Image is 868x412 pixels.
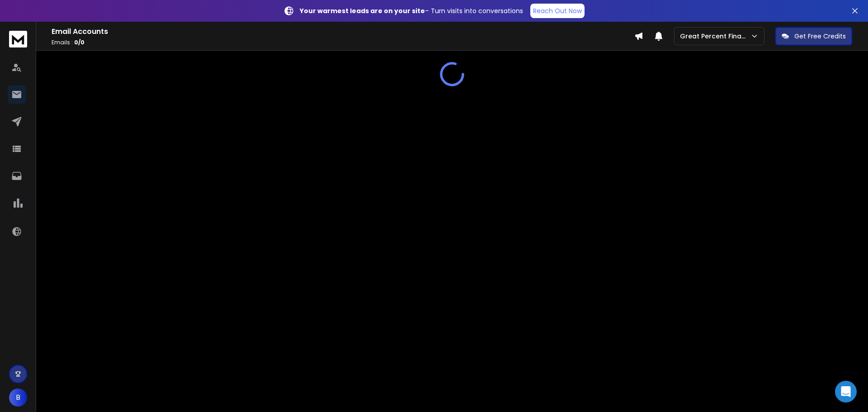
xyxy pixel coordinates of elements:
p: Emails : [52,39,634,46]
p: Reach Out Now [533,6,582,15]
button: B [9,388,27,407]
p: Get Free Credits [794,32,846,41]
span: 0 / 0 [74,38,85,46]
p: – Turn visits into conversations [300,6,523,15]
img: logo [9,31,27,47]
strong: Your warmest leads are on your site [300,6,425,15]
div: Open Intercom Messenger [835,381,857,403]
button: Get Free Credits [775,27,852,45]
h1: Email Accounts [52,26,634,37]
p: Great Percent Finance [680,32,750,41]
a: Reach Out Now [530,4,585,18]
